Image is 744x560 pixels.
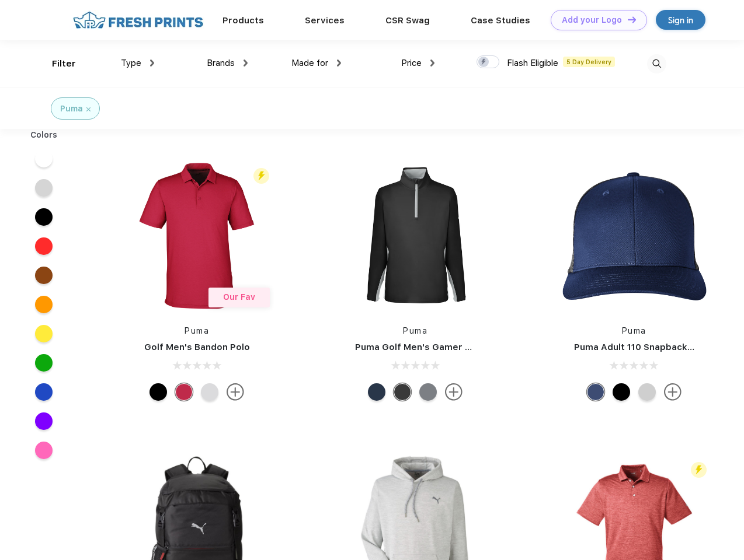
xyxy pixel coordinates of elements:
[291,58,328,68] span: Made for
[691,462,707,478] img: flash_active_toggle.svg
[52,57,76,71] div: Filter
[656,10,705,30] a: Sign in
[622,326,646,335] a: Puma
[562,15,622,25] div: Add your Logo
[337,60,341,66] img: dropdown.png
[628,16,636,23] img: DT
[244,60,248,66] img: dropdown.png
[668,13,693,27] div: Sign in
[419,383,437,401] div: Quiet Shade
[150,60,154,66] img: dropdown.png
[507,58,558,68] span: Flash Eligible
[222,15,264,26] a: Products
[401,58,422,68] span: Price
[227,383,244,401] img: more.svg
[60,103,83,115] div: Puma
[445,383,463,401] img: more.svg
[403,326,427,335] a: Puma
[150,383,167,401] div: Puma Black
[647,54,666,73] img: desktop_search.svg
[305,15,345,26] a: Services
[175,383,193,401] div: Ski Patrol
[185,326,209,335] a: Puma
[355,342,540,352] a: Puma Golf Men's Gamer Golf Quarter-Zip
[121,58,141,68] span: Type
[587,383,604,401] div: Peacoat Qut Shd
[557,158,712,313] img: func=resize&h=266
[22,129,67,141] div: Colors
[430,60,434,66] img: dropdown.png
[338,158,493,313] img: func=resize&h=266
[119,158,274,313] img: func=resize&h=266
[563,57,615,67] span: 5 Day Delivery
[86,107,91,111] img: filter_cancel.svg
[368,383,385,401] div: Navy Blazer
[201,383,218,401] div: High Rise
[223,292,255,302] span: Our Fav
[253,168,269,184] img: flash_active_toggle.svg
[664,383,682,401] img: more.svg
[638,383,656,401] div: Quarry Brt Whit
[394,383,411,401] div: Puma Black
[385,15,430,26] a: CSR Swag
[207,58,235,68] span: Brands
[69,10,207,30] img: fo%20logo%202.webp
[144,342,250,352] a: Golf Men's Bandon Polo
[613,383,630,401] div: Pma Blk Pma Blk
